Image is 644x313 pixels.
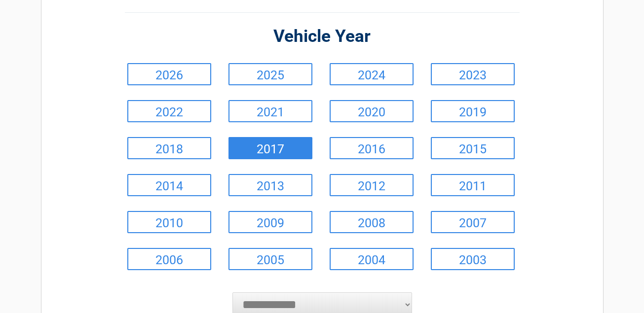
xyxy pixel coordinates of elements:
a: 2026 [127,63,211,85]
a: 2020 [330,100,414,122]
a: 2007 [431,211,515,233]
a: 2025 [228,63,312,85]
a: 2023 [431,63,515,85]
a: 2005 [228,248,312,270]
a: 2017 [228,137,312,159]
a: 2006 [127,248,211,270]
a: 2019 [431,100,515,122]
a: 2012 [330,174,414,196]
a: 2013 [228,174,312,196]
a: 2011 [431,174,515,196]
a: 2010 [127,211,211,233]
a: 2004 [330,248,414,270]
a: 2018 [127,137,211,159]
a: 2016 [330,137,414,159]
a: 2003 [431,248,515,270]
a: 2014 [127,174,211,196]
a: 2024 [330,63,414,85]
a: 2021 [228,100,312,122]
a: 2015 [431,137,515,159]
h2: Vehicle Year [125,25,520,48]
a: 2009 [228,211,312,233]
a: 2008 [330,211,414,233]
a: 2022 [127,100,211,122]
